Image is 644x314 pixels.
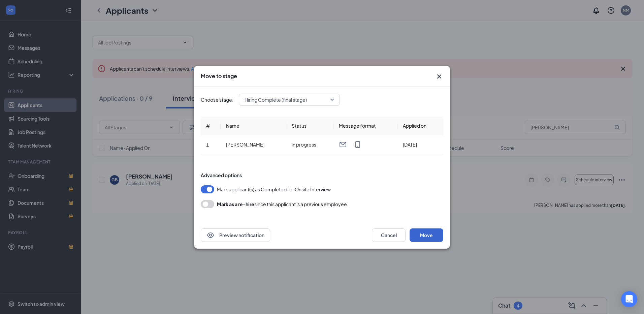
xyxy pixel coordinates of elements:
[354,140,362,149] svg: MobileSms
[206,231,215,239] svg: Eye
[397,117,443,135] th: Applied on
[410,228,443,242] button: Move
[217,185,331,193] span: Mark applicant(s) as Completed for Onsite Interview
[339,140,347,149] svg: Email
[201,117,221,135] th: #
[201,172,443,179] div: Advanced options
[397,135,443,154] td: [DATE]
[217,200,348,208] div: since this applicant is a previous employee.
[435,72,443,81] button: Close
[245,95,307,105] span: Hiring Complete (final stage)
[286,117,333,135] th: Status
[333,117,397,135] th: Message format
[621,291,637,307] div: Open Intercom Messenger
[372,228,406,242] button: Cancel
[201,96,233,103] span: Choose stage:
[435,72,443,81] svg: Cross
[206,142,209,148] span: 1
[221,135,286,154] td: [PERSON_NAME]
[286,135,333,154] td: in progress
[201,72,237,80] h3: Move to stage
[221,117,286,135] th: Name
[201,228,270,242] button: EyePreview notification
[217,201,254,207] b: Mark as a re-hire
